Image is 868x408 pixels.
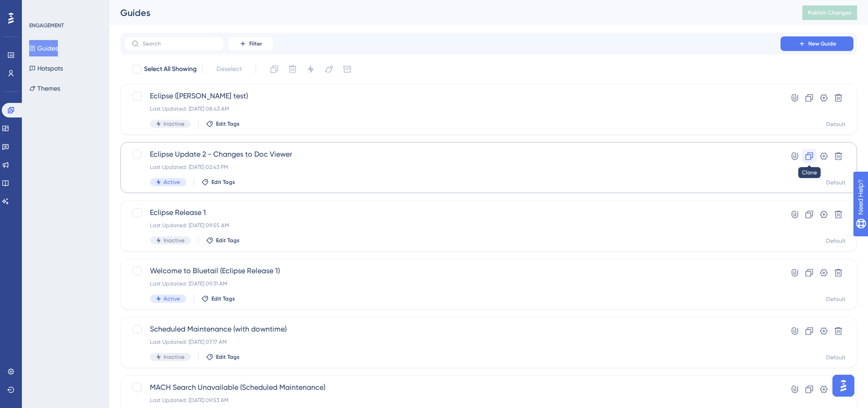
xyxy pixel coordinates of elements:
[150,105,755,112] div: Last Updated: [DATE] 08:43 AM
[150,280,755,287] div: Last Updated: [DATE] 09:31 AM
[826,237,846,245] div: Default
[208,61,250,77] button: Deselect
[826,179,846,186] div: Default
[830,372,857,399] iframe: UserGuiding AI Assistant Launcher
[201,295,235,302] button: Edit Tags
[781,36,853,51] button: New Guide
[201,178,235,186] button: Edit Tags
[150,265,755,276] span: Welcome to Bluetail (Eclipse Release 1)
[216,353,240,361] span: Edit Tags
[29,60,63,76] button: Hotspots
[826,121,846,128] div: Default
[120,6,780,19] div: Guides
[211,178,235,186] span: Edit Tags
[150,207,755,218] span: Eclipse Release 1
[826,354,846,361] div: Default
[802,5,857,20] button: Publish Changes
[150,397,755,404] div: Last Updated: [DATE] 09:53 AM
[808,40,836,47] span: New Guide
[249,40,262,47] span: Filter
[150,338,755,346] div: Last Updated: [DATE] 07:17 AM
[164,295,180,302] span: Active
[164,120,185,127] span: Inactive
[228,36,273,51] button: Filter
[21,2,57,13] span: Need Help?
[211,295,235,302] span: Edit Tags
[206,353,240,361] button: Edit Tags
[206,237,240,244] button: Edit Tags
[150,149,755,160] span: Eclipse Update 2 - Changes to Doc Viewer
[164,237,185,244] span: Inactive
[144,64,197,75] span: Select All Showing
[29,40,58,56] button: Guides
[150,163,755,171] div: Last Updated: [DATE] 02:43 PM
[808,9,852,16] span: Publish Changes
[29,80,60,97] button: Themes
[216,120,240,127] span: Edit Tags
[216,64,242,75] span: Deselect
[29,22,64,29] div: ENGAGEMENT
[150,324,755,335] span: Scheduled Maintenance (with downtime)
[216,237,240,244] span: Edit Tags
[150,91,755,102] span: Eclipse ([PERSON_NAME] test)
[206,120,240,127] button: Edit Tags
[150,382,755,393] span: MACH Search Unavailable (Scheduled Maintenance)
[150,222,755,229] div: Last Updated: [DATE] 09:55 AM
[826,296,846,303] div: Default
[143,41,216,47] input: Search
[164,178,180,186] span: Active
[164,353,185,361] span: Inactive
